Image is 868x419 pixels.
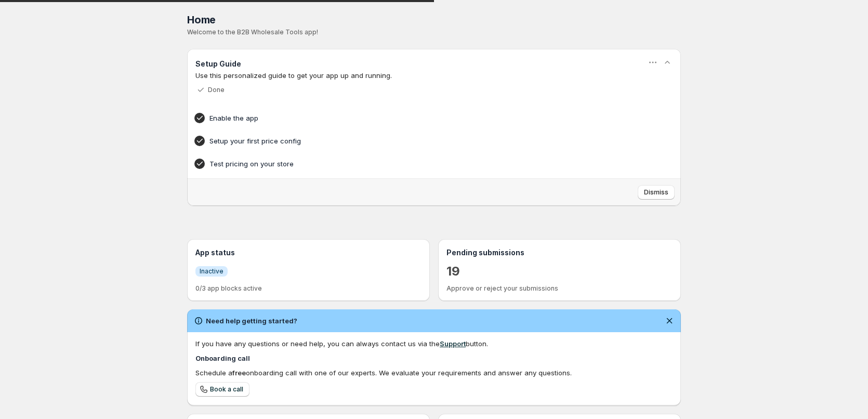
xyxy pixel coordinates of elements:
h4: Onboarding call [195,353,673,363]
p: Approve or reject your submissions [446,284,673,293]
h4: Test pricing on your store [209,159,626,169]
b: free [232,369,246,377]
p: Done [208,86,225,94]
h4: Enable the app [209,113,626,123]
span: Dismiss [644,188,668,197]
p: Welcome to the B2B Wholesale Tools app! [187,28,681,36]
div: If you have any questions or need help, you can always contact us via the button. [195,338,673,349]
button: Dismiss [638,185,675,200]
button: Dismiss notification [662,313,677,328]
h4: Setup your first price config [209,136,626,146]
p: 0/3 app blocks active [195,284,422,293]
a: 19 [446,263,460,280]
h3: Setup Guide [195,59,241,69]
a: Support [440,339,466,348]
h2: Need help getting started? [206,316,297,326]
span: Inactive [200,267,223,276]
h3: Pending submissions [446,247,673,258]
span: Book a call [210,385,243,394]
span: Home [187,14,216,26]
a: Book a call [195,382,249,397]
p: Use this personalized guide to get your app up and running. [195,70,673,81]
div: Schedule a onboarding call with one of our experts. We evaluate your requirements and answer any ... [195,368,673,378]
a: InfoInactive [195,266,228,277]
h3: App status [195,247,422,258]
